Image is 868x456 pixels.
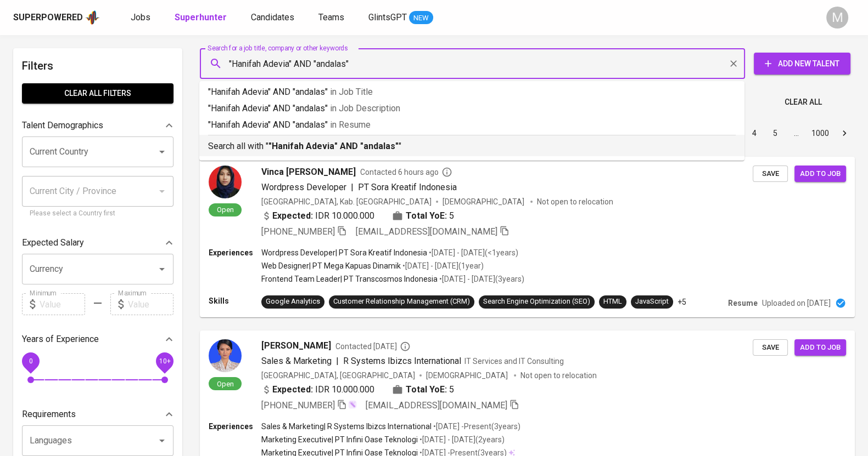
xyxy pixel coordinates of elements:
p: Sales & Marketing | R Systems Ibizcs International [261,421,432,432]
span: [PHONE_NUMBER] [261,400,335,411]
img: 94ac022bc343f35a29a7229edeb73259.jpg [209,339,242,372]
input: Value [128,293,173,315]
span: Save [758,341,782,354]
span: Candidates [251,12,294,22]
div: Talent Demographics [22,115,173,136]
a: Candidates [251,11,296,25]
span: [DEMOGRAPHIC_DATA] [443,196,526,207]
img: app logo [85,9,100,26]
button: Open [154,144,170,159]
span: Open [212,205,238,214]
span: | [336,355,339,368]
span: Add to job [800,168,841,180]
p: Requirements [22,408,76,421]
div: JavaScript [635,297,669,307]
a: Superhunter [175,11,229,25]
h6: Filters [22,57,173,75]
div: Years of Experience [22,328,173,350]
span: 10+ [159,357,170,365]
div: [GEOGRAPHIC_DATA], [GEOGRAPHIC_DATA] [261,370,415,381]
p: Talent Demographics [22,119,103,132]
span: R Systems Ibizcs International [343,356,461,366]
span: Contacted [DATE] [335,341,411,352]
button: Save [753,339,788,356]
span: 5 [449,209,454,223]
p: • [DATE] - Present ( 3 years ) [432,421,520,432]
span: in Job Title [330,87,373,97]
p: "Hanifah Adevia" AND "andalas" [208,118,736,132]
p: +5 [677,297,686,307]
a: OpenVinca [PERSON_NAME]Contacted 6 hours agoWordpress Developer|PT Sora Kreatif Indonesia[GEOGRAP... [200,157,855,317]
a: Teams [318,11,346,25]
p: Web Designer | PT Mega Kapuas Dinamik [261,260,401,271]
p: Experiences [209,247,261,258]
span: in Resume [330,119,371,130]
div: … [787,128,805,139]
button: Go to page 5 [766,124,784,142]
p: "Hanifah Adevia" AND "andalas" [208,102,736,115]
b: Expected: [272,209,313,223]
p: Search all with " " [208,140,736,153]
button: Save [753,166,788,183]
span: NEW [409,13,433,24]
span: GlintsGPT [368,12,407,22]
b: Total YoE: [406,209,447,223]
div: IDR 10.000.000 [261,209,374,223]
span: Contacted 6 hours ago [360,167,452,178]
div: HTML [603,297,622,307]
span: Jobs [131,12,150,22]
input: Value [40,293,85,315]
div: Requirements [22,403,173,425]
span: Save [758,168,782,180]
b: Total YoE: [406,383,447,396]
p: Frontend Team Leader | PT Transcosmos Indonesia [261,273,438,284]
div: M [826,7,848,29]
p: Marketing Executive | PT Infini Oase Teknologi [261,434,418,445]
div: Customer Relationship Management (CRM) [333,297,470,307]
button: Clear All filters [22,83,173,104]
p: • [DATE] - [DATE] ( 2 years ) [418,434,505,445]
p: • [DATE] - [DATE] ( <1 years ) [427,247,518,258]
span: [PHONE_NUMBER] [261,226,335,237]
span: Wordpress Developer [261,182,346,192]
div: IDR 10.000.000 [261,383,374,396]
span: Add to job [800,341,841,354]
span: Vinca [PERSON_NAME] [261,166,356,179]
div: Superpowered [13,12,83,24]
svg: By Batam recruiter [400,341,411,352]
p: Skills [209,295,261,306]
p: "Hanifah Adevia" AND "andalas" [208,86,736,99]
span: [PERSON_NAME] [261,339,331,352]
p: Expected Salary [22,236,84,249]
span: Clear All filters [31,87,165,100]
nav: pagination navigation [660,124,855,142]
p: • [DATE] - [DATE] ( 3 years ) [438,273,524,284]
button: Open [154,261,170,277]
span: [EMAIL_ADDRESS][DOMAIN_NAME] [366,400,507,411]
button: Go to next page [836,124,853,142]
span: Add New Talent [763,57,842,71]
a: GlintsGPT NEW [368,11,433,25]
b: Expected: [272,383,313,396]
p: Experiences [209,421,261,432]
span: Open [212,379,238,389]
div: Google Analytics [266,297,320,307]
button: Add New Talent [754,53,850,75]
span: in Job Description [330,103,400,113]
div: Expected Salary [22,232,173,254]
span: PT Sora Kreatif Indonesia [358,182,457,192]
div: [GEOGRAPHIC_DATA], Kab. [GEOGRAPHIC_DATA] [261,196,432,207]
b: "Hanifah Adevia" AND "andalas" [268,141,399,151]
span: [DEMOGRAPHIC_DATA] [426,370,509,381]
p: Please select a Country first [30,208,166,219]
p: Years of Experience [22,333,99,346]
svg: By Batam recruiter [441,167,452,178]
b: Superhunter [175,12,227,22]
a: Jobs [131,11,153,25]
img: 84e315d75cb90cb6068c21c63f1c8f3d.jpg [209,166,242,198]
div: Search Engine Optimization (SEO) [483,297,590,307]
p: Wordpress Developer | PT Sora Kreatif Indonesia [261,247,427,258]
p: Uploaded on [DATE] [762,298,831,309]
button: Go to page 4 [746,124,763,142]
a: Superpoweredapp logo [13,9,100,26]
